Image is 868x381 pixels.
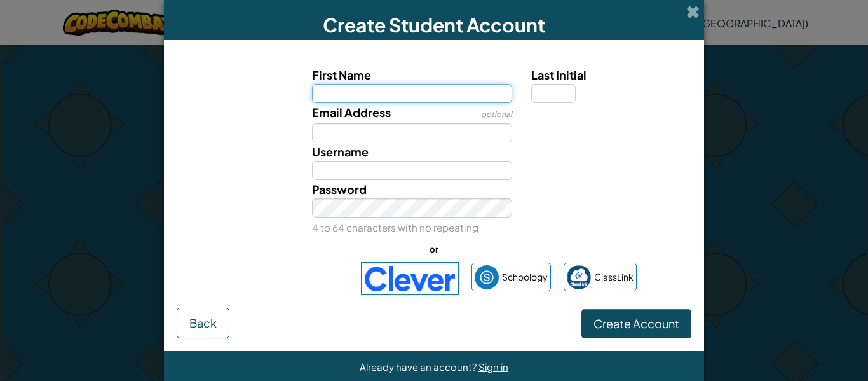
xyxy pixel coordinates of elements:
[478,361,508,373] a: Sign in
[593,316,679,331] span: Create Account
[567,265,591,289] img: classlink-logo-small.png
[323,13,545,37] span: Create Student Account
[361,262,459,295] img: clever-logo-blue.png
[312,67,371,82] span: First Name
[189,315,217,330] span: Back
[226,265,355,293] iframe: Sign in with Google Button
[423,240,445,258] span: or
[312,221,478,233] small: 4 to 64 characters with no repeating
[312,182,367,197] span: Password
[312,144,369,159] span: Username
[581,309,691,338] button: Create Account
[360,361,478,373] span: Already have an account?
[481,109,512,119] span: optional
[531,67,587,82] span: Last Initial
[594,268,634,286] span: ClassLink
[177,308,229,338] button: Back
[475,265,499,289] img: schoology.png
[502,268,548,286] span: Schoology
[312,105,391,120] span: Email Address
